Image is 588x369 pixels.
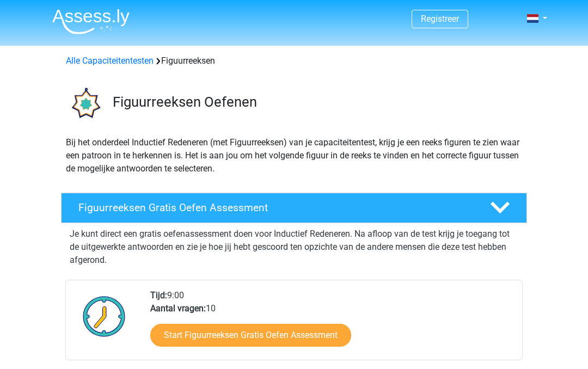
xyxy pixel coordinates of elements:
[70,227,518,267] p: Je kunt direct een gratis oefenassessment doen voor Inductief Redeneren. Na afloop van de test kr...
[62,54,526,67] div: Figuurreeksen
[78,201,473,214] h4: Figuurreeksen Gratis Oefen Assessment
[66,56,154,66] a: Alle Capaciteitentesten
[57,193,531,223] a: Figuurreeksen Gratis Oefen Assessment
[150,303,206,313] b: Aantal vragen:
[150,324,351,347] a: Start Figuurreeksen Gratis Oefen Assessment
[421,14,459,24] a: Registreer
[77,289,132,343] img: Klok
[142,289,522,360] div: 9:00 10
[113,94,518,110] h3: Figuurreeksen Oefenen
[150,290,167,300] b: Tijd:
[62,81,108,127] img: figuurreeksen
[52,9,130,34] img: Assessly
[66,136,522,175] p: Bij het onderdeel Inductief Redeneren (met Figuurreeksen) van je capaciteitentest, krijg je een r...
